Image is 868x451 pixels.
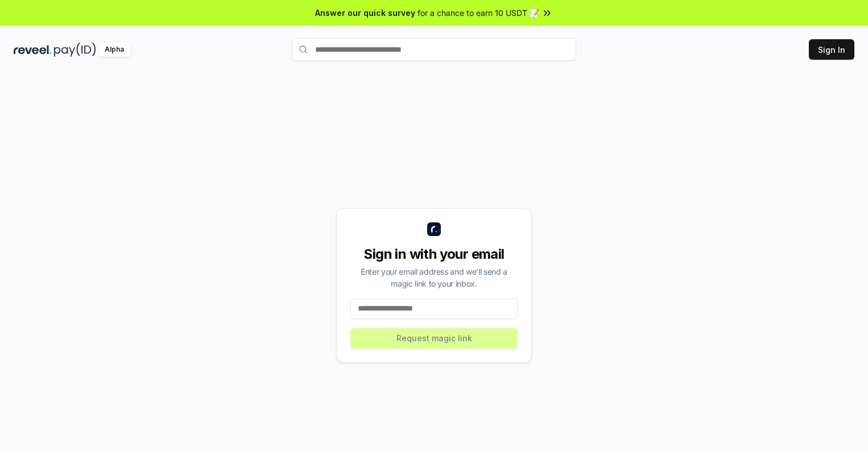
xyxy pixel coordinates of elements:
[809,39,854,60] button: Sign In
[350,266,518,289] div: Enter your email address and we’ll send a magic link to your inbox.
[14,43,52,57] img: reveel_dark
[418,7,539,19] span: for a chance to earn 10 USDT 📝
[315,7,415,19] span: Answer our quick survey
[350,245,518,263] div: Sign in with your email
[98,43,130,57] div: Alpha
[427,222,441,236] img: logo_small
[54,43,96,57] img: pay_id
